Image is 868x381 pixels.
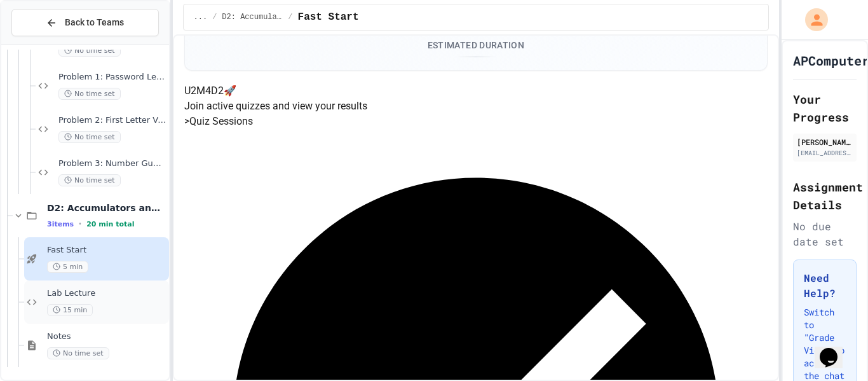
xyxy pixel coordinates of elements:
span: / [288,12,292,22]
span: Problem 2: First Letter Validator [58,115,166,126]
span: No time set [47,347,109,359]
h5: > Quiz Sessions [184,114,768,129]
div: No due date set [793,219,857,249]
h4: U2M4D2 🚀 [184,83,768,99]
span: D2: Accumulators and Summation [222,12,283,22]
span: Notes [47,331,166,342]
span: • [79,219,81,229]
span: 20 min total [86,220,134,228]
span: ... [194,12,208,22]
span: Back to Teams [65,16,124,29]
span: 15 min [47,304,93,316]
span: Problem 1: Password Length Checker [58,72,166,83]
div: My Account [792,5,831,34]
button: Back to Teams [11,9,159,36]
span: 5 min [47,261,88,273]
span: No time set [58,88,121,100]
span: Fast Start [298,10,359,25]
span: Problem 3: Number Guessing Game [58,158,166,169]
span: Lab Lecture [47,288,166,299]
p: Join active quizzes and view your results [184,99,768,114]
span: No time set [58,174,121,186]
span: D2: Accumulators and Summation [47,202,166,214]
span: / [212,12,217,22]
div: [EMAIL_ADDRESS][DOMAIN_NAME] [797,148,853,158]
h3: Need Help? [804,270,846,301]
span: 3 items [47,220,74,228]
span: No time set [58,45,121,57]
iframe: chat widget [815,330,855,368]
h2: Assignment Details [793,178,857,214]
div: Estimated Duration [428,39,524,52]
h2: Your Progress [793,90,857,126]
div: [PERSON_NAME] [797,136,853,148]
span: Fast Start [47,245,166,256]
span: No time set [58,131,121,143]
